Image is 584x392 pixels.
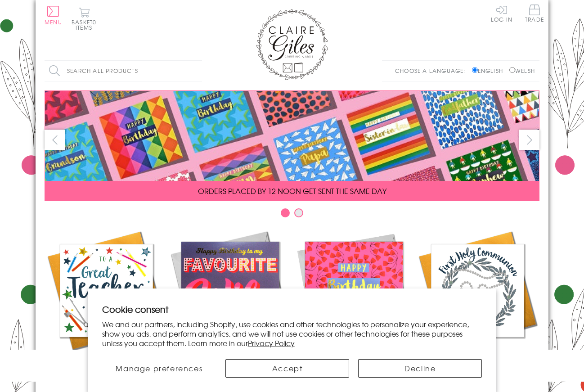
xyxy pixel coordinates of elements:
button: Basket0 items [72,7,96,30]
a: Communion and Confirmation [416,229,539,381]
a: Log In [491,5,512,22]
input: Search all products [45,61,202,81]
button: Decline [358,359,482,378]
a: Trade [525,5,544,24]
button: prev [45,130,65,150]
input: Search [193,61,202,81]
span: 0 items [76,18,96,32]
button: Carousel Page 2 [294,208,303,217]
button: Menu [45,6,62,25]
a: Academic [45,229,168,370]
p: Choose a language: [395,67,470,75]
a: Privacy Policy [248,338,295,348]
h2: Cookie consent [102,303,482,315]
label: English [472,67,508,75]
span: Manage preferences [116,363,202,374]
p: We and our partners, including Shopify, use cookies and other technologies to personalize your ex... [102,320,482,347]
span: Menu [45,18,62,26]
span: ORDERS PLACED BY 12 NOON GET SENT THE SAME DAY [198,185,386,196]
img: Claire Giles Greetings Cards [256,9,328,80]
button: Manage preferences [102,359,216,378]
label: Welsh [509,67,535,75]
span: Trade [525,5,544,22]
a: Birthdays [292,229,416,370]
div: Carousel Pagination [45,208,539,222]
input: Welsh [509,67,515,73]
input: English [472,67,478,73]
button: Carousel Page 1 (Current Slide) [281,208,290,217]
button: Accept [225,359,349,378]
a: New Releases [168,229,292,370]
button: next [519,130,539,150]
